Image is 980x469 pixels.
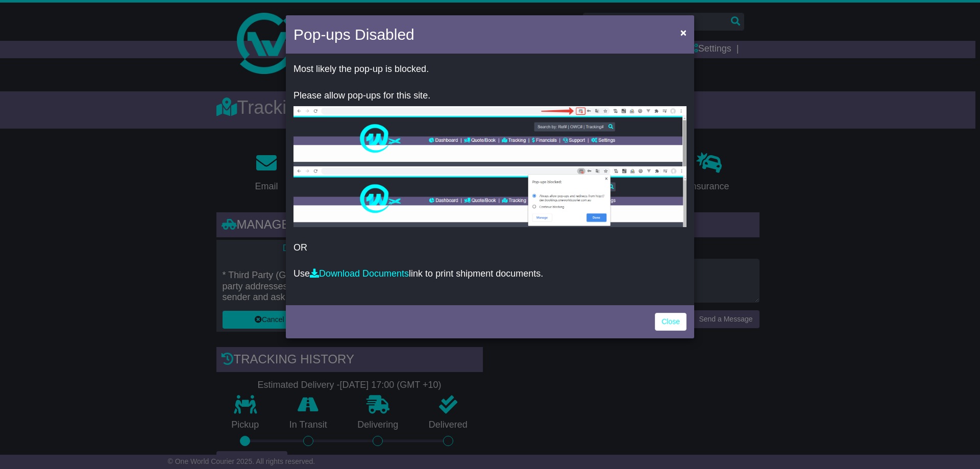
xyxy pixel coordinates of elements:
img: allow-popup-2.png [293,166,687,227]
h4: Pop-ups Disabled [293,23,414,46]
a: Download Documents [310,268,409,279]
p: Most likely the pop-up is blocked. [293,64,687,75]
p: Please allow pop-ups for this site. [293,90,687,102]
div: OR [286,56,694,303]
p: Use link to print shipment documents. [293,268,687,280]
span: × [680,27,687,38]
img: allow-popup-1.png [293,106,687,166]
button: Close [675,22,692,43]
a: Close [655,313,687,331]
